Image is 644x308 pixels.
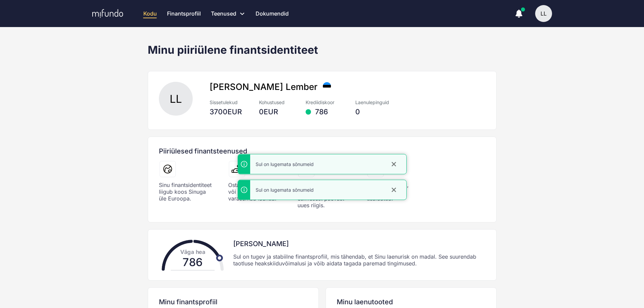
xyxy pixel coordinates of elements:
[306,108,338,116] div: 786
[233,240,485,248] div: [PERSON_NAME]
[159,82,193,116] div: LL
[159,298,308,306] div: Minu finantsprofiil
[389,160,398,169] button: close
[250,187,389,193] div: Sul on lugemata sõnumeid
[259,108,289,116] div: 0 EUR
[228,182,284,202] div: Osta kodu välismaal või refinantseeri oma varasemad laenud.
[321,81,332,92] img: ee.svg
[535,5,552,22] button: LL
[210,108,242,116] div: 3700 EUR
[180,246,205,258] div: Väga hea
[337,298,485,306] div: Minu laenutooted
[148,43,497,57] h1: Minu piiriülene finantsidentiteet
[355,108,393,116] div: 0
[177,259,208,267] div: 786
[210,99,242,106] div: Sissetulekud
[159,182,215,202] div: Sinu finantsidentiteet liigub koos Sinuga üle Euroopa.
[355,99,393,106] div: Laenulepinguid
[306,99,338,106] div: Krediidiskoor
[250,161,389,168] div: Sul on lugemata sõnumeid
[259,99,289,106] div: Kohustused
[233,253,485,267] div: Sul on tugev ja stabiilne finantsprofiil, mis tähendab, et Sinu laenurisk on madal. See suurendab...
[389,186,398,194] button: close
[159,147,485,155] div: Piiriülesed finantsteenused
[210,81,317,92] span: [PERSON_NAME] Lember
